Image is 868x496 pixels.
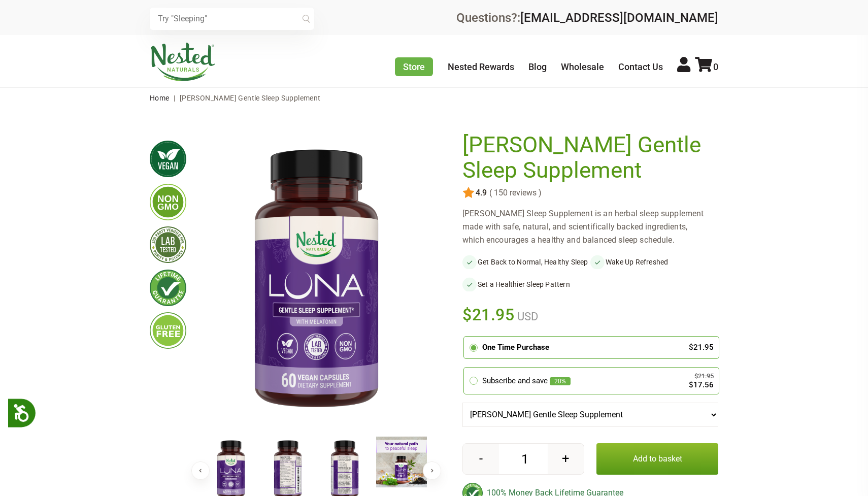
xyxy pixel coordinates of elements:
[150,94,170,102] a: Home
[695,61,718,72] a: 0
[150,312,186,349] img: glutenfree
[515,310,538,323] span: USD
[376,437,427,487] img: LUNA Gentle Sleep Supplement
[150,43,216,81] img: Nested Naturals
[561,61,604,72] a: Wholesale
[475,188,487,197] span: 4.9
[150,270,186,306] img: lifetimeguarantee
[448,61,514,72] a: Nested Rewards
[462,255,590,269] li: Get Back to Normal, Healthy Sleep
[713,61,718,72] span: 0
[150,88,718,108] nav: breadcrumbs
[171,94,178,102] span: |
[150,226,186,263] img: thirdpartytested
[150,8,314,30] input: Try "Sleeping"
[456,12,718,24] div: Questions?:
[590,255,718,269] li: Wake Up Refreshed
[462,207,718,247] div: [PERSON_NAME] Sleep Supplement is an herbal sleep supplement made with safe, natural, and scienti...
[548,444,584,474] button: +
[520,11,718,25] a: [EMAIL_ADDRESS][DOMAIN_NAME]
[596,443,718,475] button: Add to basket
[487,188,542,197] span: ( 150 reviews )
[423,461,441,480] button: Next
[395,57,433,76] a: Store
[462,133,713,183] h1: [PERSON_NAME] Gentle Sleep Supplement
[150,141,186,177] img: vegan
[462,304,515,326] span: $21.95
[180,94,321,102] span: [PERSON_NAME] Gentle Sleep Supplement
[528,61,547,72] a: Blog
[618,61,663,72] a: Contact Us
[150,184,186,220] img: gmofree
[462,277,590,291] li: Set a Healthier Sleep Pattern
[463,444,499,474] button: -
[191,461,210,480] button: Previous
[203,133,430,428] img: LUNA Gentle Sleep Supplement
[462,187,475,199] img: star.svg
